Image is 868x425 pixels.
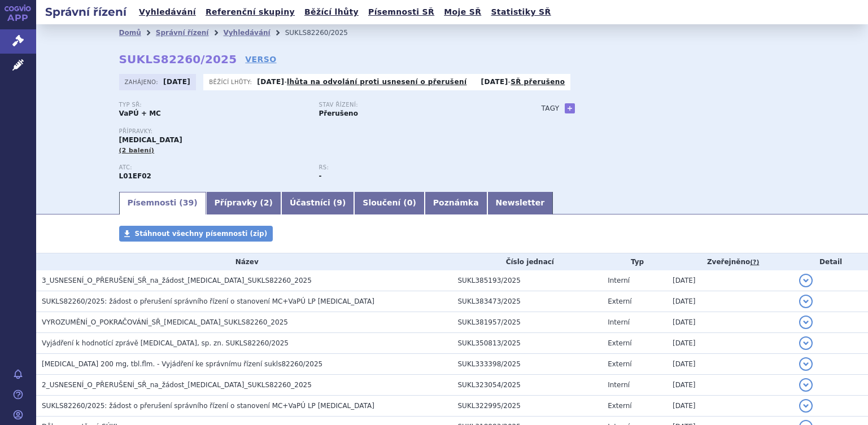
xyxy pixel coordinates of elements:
[287,78,466,86] a: lhůta na odvolání proti usnesení o přerušení
[793,253,868,270] th: Detail
[667,253,793,270] th: Zveřejněno
[135,230,268,238] span: Stáhnout všechny písemnosti (zip)
[452,291,603,312] td: SUKL383473/2025
[799,357,813,371] button: detail
[799,274,813,287] button: detail
[119,172,151,180] strong: RIBOCIKLIB
[119,226,273,242] a: Stáhnout všechny písemnosti (zip)
[245,54,276,65] a: VERSO
[667,312,793,333] td: [DATE]
[319,109,358,117] strong: Přerušeno
[511,78,565,86] a: SŘ přerušeno
[365,5,438,20] a: Písemnosti SŘ
[42,318,288,326] span: VYROZUMĚNÍ_O_POKRAČOVÁNÍ_SŘ_KISQALI_SUKLS82260_2025
[337,198,342,207] span: 9
[257,77,466,86] p: -
[202,5,298,20] a: Referenční skupiny
[319,102,508,108] p: Stav řízení:
[799,316,813,329] button: detail
[206,192,281,214] a: Přípravky (2)
[542,102,560,115] h3: Tagy
[608,318,630,326] span: Interní
[407,198,413,207] span: 0
[136,5,199,20] a: Vyhledávání
[264,198,269,207] span: 2
[301,5,362,20] a: Běžící lhůty
[42,381,312,389] span: 2_USNESENÍ_O_PŘERUŠENÍ_SŘ_na_žádost_KISQALI_SUKLS82260_2025
[667,375,793,396] td: [DATE]
[452,354,603,375] td: SUKL333398/2025
[319,172,322,180] strong: -
[119,102,308,108] p: Typ SŘ:
[799,295,813,308] button: detail
[799,378,813,392] button: detail
[119,109,161,117] strong: VaPÚ + MC
[487,5,554,20] a: Statistiky SŘ
[119,29,141,37] a: Domů
[799,336,813,350] button: detail
[667,396,793,417] td: [DATE]
[452,375,603,396] td: SUKL323054/2025
[565,103,575,113] a: +
[36,4,136,20] h2: Správní řízení
[223,29,270,37] a: Vyhledávání
[608,360,631,368] span: Externí
[667,270,793,291] td: [DATE]
[119,164,308,171] p: ATC:
[119,147,155,154] span: (2 balení)
[608,277,630,284] span: Interní
[667,291,793,312] td: [DATE]
[125,77,160,86] span: Zahájeno:
[608,297,631,305] span: Externí
[602,253,667,270] th: Typ
[183,198,194,207] span: 39
[281,192,354,214] a: Účastníci (9)
[608,381,630,389] span: Interní
[119,136,182,144] span: [MEDICAL_DATA]
[42,297,374,305] span: SUKLS82260/2025: žádost o přerušení správního řízení o stanovení MC+VaPÚ LP Kisqali
[452,312,603,333] td: SUKL381957/2025
[667,333,793,354] td: [DATE]
[209,77,254,86] span: Běžící lhůty:
[452,253,603,270] th: Číslo jednací
[452,333,603,354] td: SUKL350813/2025
[163,78,190,86] strong: [DATE]
[481,78,508,86] strong: [DATE]
[608,402,631,410] span: Externí
[452,396,603,417] td: SUKL322995/2025
[319,164,508,171] p: RS:
[285,24,363,41] li: SUKLS82260/2025
[42,339,289,347] span: Vyjádření k hodnotící zprávě KISQALI, sp. zn. SUKLS82260/2025
[42,360,322,368] span: KISQALI 200 mg, tbl.flm. - Vyjádření ke správnímu řízení sukls82260/2025
[440,5,485,20] a: Moje SŘ
[354,192,424,214] a: Sloučení (0)
[750,258,759,266] abbr: (?)
[425,192,487,214] a: Poznámka
[487,192,553,214] a: Newsletter
[119,192,206,214] a: Písemnosti (39)
[42,277,312,284] span: 3_USNESENÍ_O_PŘERUŠENÍ_SŘ_na_žádost_KISQALI_SUKLS82260_2025
[452,270,603,291] td: SUKL385193/2025
[257,78,284,86] strong: [DATE]
[119,128,519,135] p: Přípravky:
[481,77,565,86] p: -
[799,399,813,413] button: detail
[608,339,631,347] span: Externí
[36,253,452,270] th: Název
[119,52,237,66] strong: SUKLS82260/2025
[42,402,374,410] span: SUKLS82260/2025: žádost o přerušení správního řízení o stanovení MC+VaPÚ LP Kisqali
[156,29,209,37] a: Správní řízení
[667,354,793,375] td: [DATE]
